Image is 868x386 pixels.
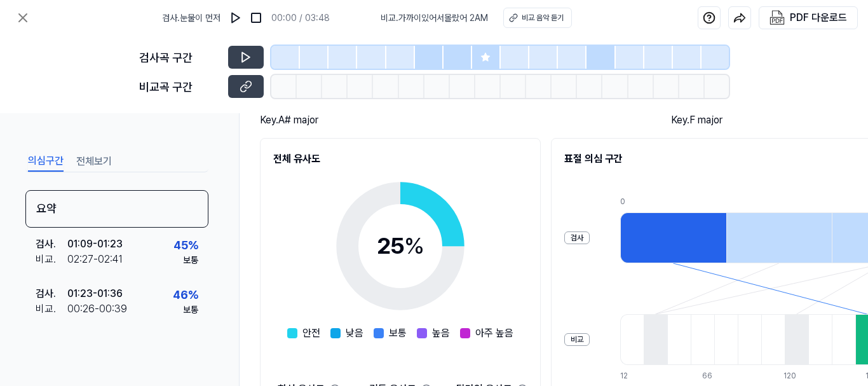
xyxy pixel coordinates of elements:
[271,11,330,25] div: 00:00 / 03:48
[36,237,67,252] div: 검사 .
[389,326,407,341] span: 보통
[346,326,363,341] span: 낮음
[564,231,590,244] div: 검사
[703,11,715,24] img: help
[432,326,450,341] span: 높음
[173,286,198,303] div: 46 %
[229,11,242,24] img: play
[770,10,785,25] img: PDF Download
[790,10,847,26] div: PDF 다운로드
[620,196,726,207] div: 0
[67,286,123,301] div: 01:23 - 01:36
[783,370,807,382] div: 120
[503,8,572,28] button: 비교 음악 듣기
[302,326,320,341] span: 안전
[381,11,488,25] span: 비교 . 가까이있어서몰랐어 2AM
[162,11,220,25] span: 검사 . 눈물이 먼저
[139,49,220,66] div: 검사곡 구간
[76,151,112,172] button: 전체보기
[475,326,513,341] span: 아주 높음
[67,252,123,267] div: 02:27 - 02:41
[377,229,424,263] div: 25
[36,301,67,317] div: 비교 .
[522,12,564,24] div: 비교 음악 듣기
[767,7,850,29] button: PDF 다운로드
[564,333,590,346] div: 비교
[183,303,198,317] div: 보통
[702,370,726,382] div: 66
[139,78,220,95] div: 비교곡 구간
[620,370,644,382] div: 12
[173,237,198,254] div: 45 %
[67,301,127,317] div: 00:26 - 00:39
[28,151,64,172] button: 의심구간
[67,237,123,252] div: 01:09 - 01:23
[273,151,527,167] h2: 전체 유사도
[183,254,198,267] div: 보통
[36,252,67,267] div: 비교 .
[36,286,67,301] div: 검사 .
[260,113,646,128] div: Key. A# major
[25,190,208,228] div: 요약
[404,232,424,259] span: %
[250,11,262,24] img: stop
[733,11,746,24] img: share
